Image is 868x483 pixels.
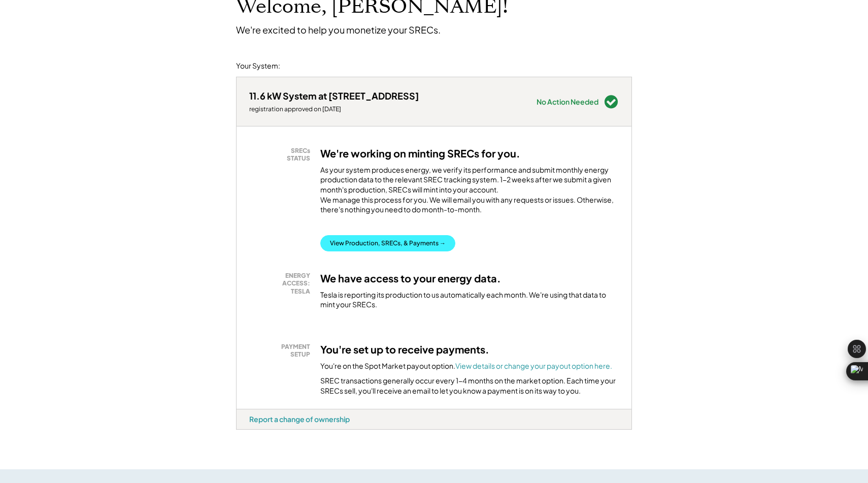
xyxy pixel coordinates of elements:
[455,361,612,370] a: View details or change your payout option here.
[537,98,598,105] div: No Action Needed
[320,147,520,160] h3: We're working on minting SRECs for you.
[254,343,310,359] div: PAYMENT SETUP
[249,105,419,113] div: registration approved on [DATE]
[320,272,501,285] h3: We have access to your energy data.
[249,414,350,424] div: Report a change of ownership
[254,147,310,163] div: SRECs STATUS
[236,430,271,434] div: k9hyfc81 - VA Distributed
[320,376,619,396] div: SREC transactions generally occur every 1-4 months on the market option. Each time your SRECs sel...
[249,90,419,102] div: 11.6 kW System at [STREET_ADDRESS]
[236,24,441,36] div: We're excited to help you monetize your SRECs.
[254,272,310,296] div: ENERGY ACCESS: TESLA
[320,343,489,356] h3: You're set up to receive payments.
[320,165,619,220] div: As your system produces energy, we verify its performance and submit monthly energy production da...
[320,235,455,251] button: View Production, SRECs, & Payments →
[320,361,612,371] div: You're on the Spot Market payout option.
[320,290,619,310] div: Tesla is reporting its production to us automatically each month. We're using that data to mint y...
[236,61,280,71] div: Your System:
